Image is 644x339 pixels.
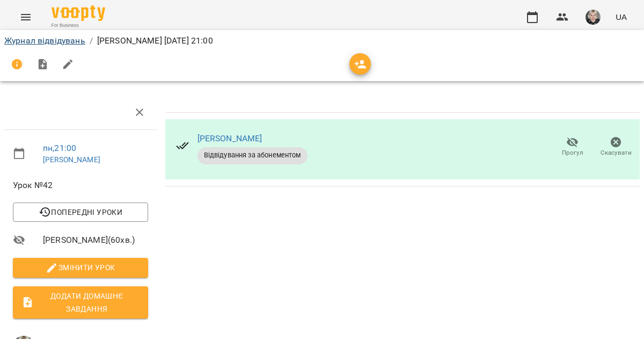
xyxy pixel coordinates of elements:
[611,7,631,27] button: UA
[4,34,640,47] nav: breadcrumb
[562,148,583,157] span: Прогул
[21,206,140,219] span: Попередні уроки
[43,234,148,247] span: [PERSON_NAME] ( 60 хв. )
[97,34,213,47] p: [PERSON_NAME] [DATE] 21:00
[43,155,100,164] a: [PERSON_NAME]
[13,286,148,319] button: Додати домашнє завдання
[616,11,627,23] span: UA
[52,5,105,21] img: Voopty Logo
[197,150,308,160] span: Відвідування за абонементом
[43,143,76,153] a: пн , 21:00
[197,133,262,143] a: [PERSON_NAME]
[21,261,140,274] span: Змінити урок
[13,203,148,222] button: Попередні уроки
[90,34,93,47] li: /
[4,35,85,46] a: Журнал відвідувань
[21,290,140,315] span: Додати домашнє завдання
[601,148,632,157] span: Скасувати
[586,10,601,25] img: e6b29b008becd306e3c71aec93de28f6.jpeg
[13,258,148,277] button: Змінити урок
[551,132,594,162] button: Прогул
[594,132,638,162] button: Скасувати
[52,22,105,29] span: For Business
[13,4,39,30] button: Menu
[13,179,148,192] span: Урок №42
